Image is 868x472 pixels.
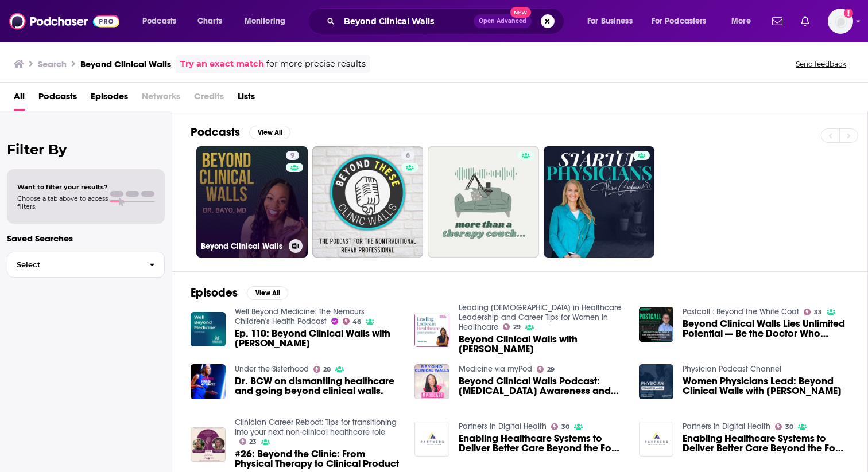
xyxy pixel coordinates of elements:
[459,376,625,396] a: Beyond Clinical Walls Podcast: Skin Cancer Awareness and Prevention: Insights from Dr. Samantha S...
[235,376,401,396] span: Dr. BCW on dismantling healthcare and going beyond clinical walls.
[235,329,401,348] a: Ep. 110: Beyond Clinical Walls with Dr. Bayo Curry-Winchell
[683,434,849,453] a: Enabling Healthcare Systems to Deliver Better Care Beyond the Four Walls of the Hospital
[319,8,575,34] div: Search podcasts, credits, & more...
[237,12,300,30] button: open menu
[652,13,707,29] span: For Podcasters
[191,312,226,347] img: Ep. 110: Beyond Clinical Walls with Dr. Bayo Curry-Winchell
[7,252,165,278] button: Select
[785,424,793,430] span: 30
[245,13,285,29] span: Monitoring
[459,334,625,354] a: Beyond Clinical Walls with Dr. Bayo Curry-Winchell
[587,13,633,29] span: For Business
[196,146,308,258] a: 9Beyond Clinical Walls
[7,261,140,268] span: Select
[459,434,625,453] a: Enabling Healthcare Systems to Deliver Better Care Beyond the Four Walls of the Hospital
[537,366,555,373] a: 29
[191,125,290,139] a: PodcastsView All
[459,364,532,374] a: Medicine via myPod
[683,376,849,396] span: Women Physicians Lead: Beyond Clinical Walls with [PERSON_NAME]
[683,319,849,338] a: Beyond Clinical Walls Lies Unlimited Potential — Be the Doctor Who Reinvents Healthcare
[723,12,765,30] button: open menu
[14,87,25,111] a: All
[191,427,226,462] img: #26: Beyond the Clinic: From Physical Therapy to Clinical Product
[235,418,397,437] a: Clinician Career Reboot: Tips for transitioning into your next non-clinical healthcare role
[91,87,128,111] a: Episodes
[312,146,424,258] a: 6
[804,309,822,315] a: 33
[339,12,474,30] input: Search podcasts, credits, & more...
[286,151,299,160] a: 9
[352,319,361,325] span: 46
[561,424,569,430] span: 30
[639,307,674,342] img: Beyond Clinical Walls Lies Unlimited Potential — Be the Doctor Who Reinvents Healthcare
[639,364,674,399] img: Women Physicians Lead: Beyond Clinical Walls with Dr. Bayo Curry-Winchell
[142,13,176,29] span: Podcasts
[180,57,264,71] a: Try an exact match
[414,313,449,348] img: Beyond Clinical Walls with Dr. Bayo Curry-Winchell
[414,422,449,457] img: Enabling Healthcare Systems to Deliver Better Care Beyond the Four Walls of the Hospital
[406,150,410,162] span: 6
[639,422,674,457] img: Enabling Healthcare Systems to Deliver Better Care Beyond the Four Walls of the Hospital
[191,125,240,139] h2: Podcasts
[775,423,793,430] a: 30
[142,87,180,111] span: Networks
[247,286,288,300] button: View All
[235,307,365,326] a: Well Beyond Medicine: The Nemours Children's Health Podcast
[828,9,853,34] button: Show profile menu
[414,364,449,399] img: Beyond Clinical Walls Podcast: Skin Cancer Awareness and Prevention: Insights from Dr. Samantha S...
[401,151,414,160] a: 6
[17,194,108,210] span: Choose a tab above to access filters.
[683,422,770,431] a: Partners in Digital Health
[796,11,814,31] a: Show notifications dropdown
[828,9,853,34] img: User Profile
[343,318,362,325] a: 46
[238,87,255,111] a: Lists
[510,7,531,18] span: New
[683,307,799,317] a: Postcall : Beyond the White Coat
[17,183,108,191] span: Want to filter your results?
[683,364,781,374] a: Physician Podcast Channel
[38,87,77,111] a: Podcasts
[239,438,257,445] a: 23
[474,14,532,28] button: Open AdvancedNew
[38,58,67,69] h3: Search
[313,366,331,373] a: 28
[323,367,331,372] span: 28
[459,334,625,354] span: Beyond Clinical Walls with [PERSON_NAME]
[191,286,238,300] h2: Episodes
[459,303,623,332] a: Leading Ladies in Healthcare: Leadership and Career Tips for Women in Healthcare
[235,449,401,469] a: #26: Beyond the Clinic: From Physical Therapy to Clinical Product
[768,11,787,31] a: Show notifications dropdown
[190,12,229,30] a: Charts
[191,364,226,399] img: Dr. BCW on dismantling healthcare and going beyond clinical walls.
[644,12,723,30] button: open menu
[80,58,171,69] h3: Beyond Clinical Walls
[579,12,647,30] button: open menu
[290,150,294,162] span: 9
[9,10,119,32] img: Podchaser - Follow, Share and Rate Podcasts
[459,422,547,431] a: Partners in Digital Health
[731,13,751,29] span: More
[792,59,850,69] button: Send feedback
[201,241,284,251] h3: Beyond Clinical Walls
[197,13,222,29] span: Charts
[194,87,224,111] span: Credits
[459,376,625,396] span: Beyond Clinical Walls Podcast: [MEDICAL_DATA] Awareness and Prevention: Insights from [PERSON_NAME]
[191,286,288,300] a: EpisodesView All
[249,126,290,139] button: View All
[479,18,526,24] span: Open Advanced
